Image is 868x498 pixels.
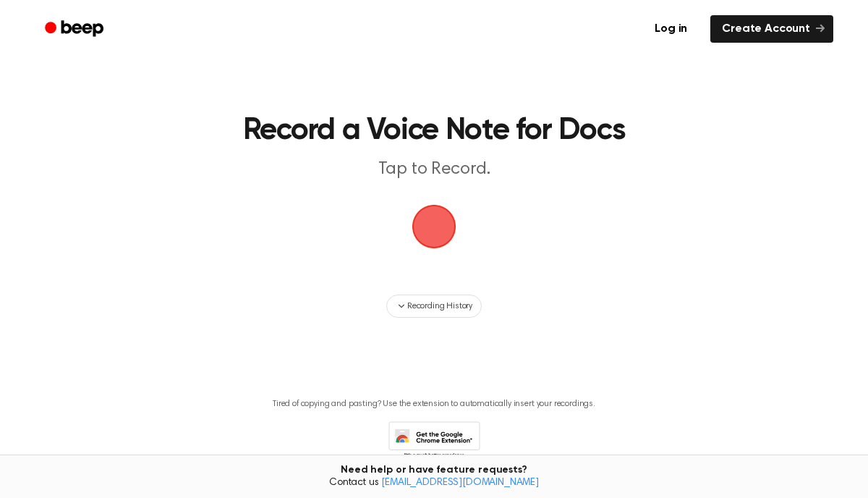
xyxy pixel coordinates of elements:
[710,15,833,43] a: Create Account
[35,15,116,43] a: Beep
[156,116,712,146] h1: Record a Voice Note for Docs
[386,295,482,318] button: Recording History
[381,478,539,488] a: [EMAIL_ADDRESS][DOMAIN_NAME]
[273,399,595,410] p: Tired of copying and pasting? Use the extension to automatically insert your recordings.
[156,158,712,182] p: Tap to Record.
[9,477,859,490] span: Contact us
[407,300,472,313] span: Recording History
[640,12,702,46] a: Log in
[412,205,456,248] img: Beep Logo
